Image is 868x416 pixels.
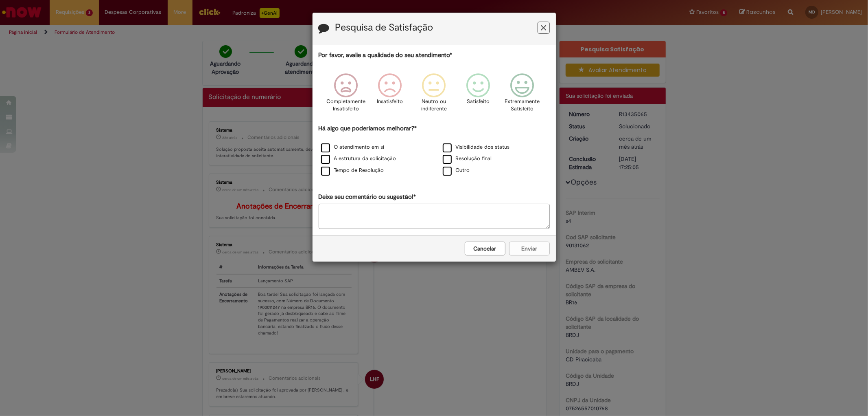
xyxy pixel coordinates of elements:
label: Resolução final [443,155,492,163]
div: Satisfeito [457,67,499,123]
div: Insatisfeito [369,67,411,123]
label: A estrutura da solicitação [321,155,396,163]
p: Neutro ou indiferente [419,98,448,113]
p: Satisfeito [467,98,490,106]
label: Tempo de Resolução [321,167,384,174]
label: Pesquisa de Satisfação [335,22,433,33]
p: Insatisfeito [377,98,403,106]
div: Completamente Insatisfeito [325,67,367,123]
label: Outro [443,167,470,174]
label: Visibilidade dos status [443,143,510,151]
label: Deixe seu comentário ou sugestão!* [319,193,416,201]
button: Cancelar [465,242,505,255]
label: Por favor, avalie a qualidade do seu atendimento* [319,51,453,59]
div: Neutro ou indiferente [413,67,455,123]
p: Completamente Insatisfeito [326,98,365,113]
div: Extremamente Satisfeito [501,67,543,123]
label: O atendimento em si [321,143,385,151]
div: Há algo que poderíamos melhorar?* [319,124,550,177]
p: Extremamente Satisfeito [505,98,540,113]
